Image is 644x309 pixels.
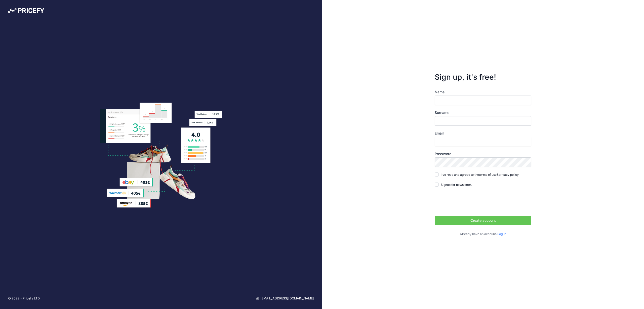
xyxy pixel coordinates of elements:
[441,173,519,176] span: I've read and agreed to the &
[435,232,531,237] p: Already have an account?
[441,183,472,187] span: Signup for newsletter.
[256,296,314,301] a: [EMAIL_ADDRESS][DOMAIN_NAME]
[435,151,531,156] label: Password
[435,110,531,115] label: Surname
[8,296,40,301] p: © 2022 - Pricefy LTD
[479,173,497,176] a: terms of use
[435,131,531,136] label: Email
[435,192,511,212] iframe: reCAPTCHA
[497,232,506,236] a: Log in
[435,216,531,225] button: Create account
[499,173,519,176] a: privacy policy
[8,8,44,13] img: Pricefy
[435,90,531,95] label: Name
[435,72,531,81] h3: Sign up, it's free!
